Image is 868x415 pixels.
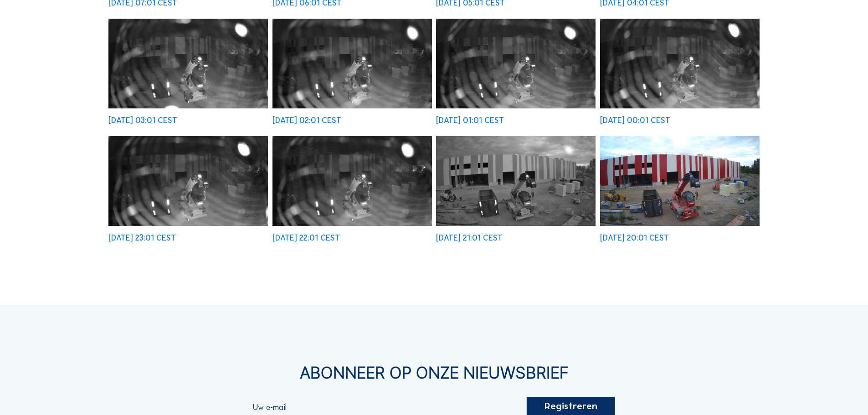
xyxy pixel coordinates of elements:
[108,117,177,125] div: [DATE] 03:01 CEST
[272,234,340,242] div: [DATE] 22:01 CEST
[600,117,670,125] div: [DATE] 00:01 CEST
[272,117,341,125] div: [DATE] 02:01 CEST
[272,136,432,226] img: image_52893016
[600,136,760,226] img: image_52892365
[436,117,504,125] div: [DATE] 01:01 CEST
[600,19,760,108] img: image_52893658
[108,234,176,242] div: [DATE] 23:01 CEST
[436,19,596,108] img: image_52893981
[108,19,268,108] img: image_52894619
[272,19,432,108] img: image_52894297
[436,136,596,226] img: image_52892685
[253,402,526,412] input: Uw e-mail
[436,234,503,242] div: [DATE] 21:01 CEST
[600,234,669,242] div: [DATE] 20:01 CEST
[108,136,268,226] img: image_52893333
[108,365,760,381] div: Abonneer op onze nieuwsbrief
